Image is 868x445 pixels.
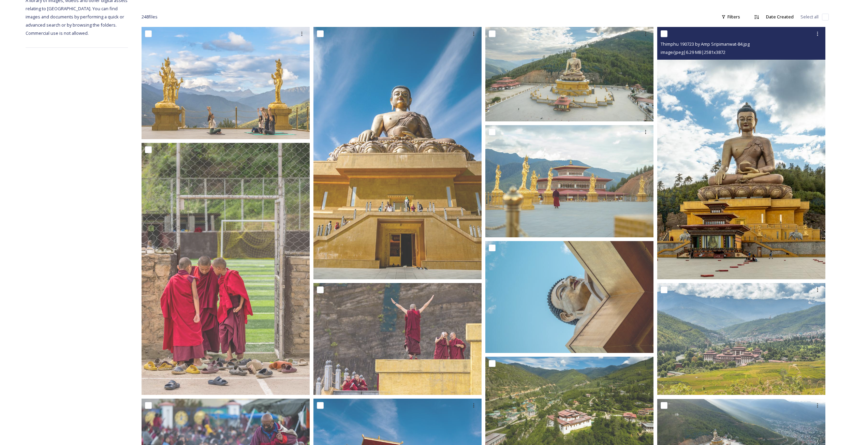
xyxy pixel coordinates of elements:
img: Marcus Westberg _ Thimphu27.jpg [142,27,310,139]
img: Marcus Westberg _ Thimphu25.jpg [313,283,482,395]
img: Marcus Westberg _ Thimphu70.jpg [142,143,310,395]
img: Thimphu 190723 by Amp Sripimanwat-53.jpg [485,27,653,121]
span: 248 file s [142,14,158,20]
img: Buddha-Dordenma-Statue-by-Alicia-Warner-6.jpg [313,27,482,279]
img: Thimphu 190723 by Amp Sripimanwat-84.jpg [657,27,825,279]
span: Thimphu 190723 by Amp Sripimanwat-84.jpg [661,41,750,47]
img: Thimphu 190723 by Amp Sripimanwat-51.jpg [485,241,653,353]
span: Select all [800,14,819,20]
div: Date Created [763,10,797,24]
img: Thimphu 190723 by Amp Sripimanwat-98.jpg [485,125,653,237]
div: Filters [718,10,744,24]
img: Marcus Westberg _ Thimphu72.jpg [657,283,825,395]
span: image/jpeg | 6.29 MB | 2581 x 3872 [661,49,725,55]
